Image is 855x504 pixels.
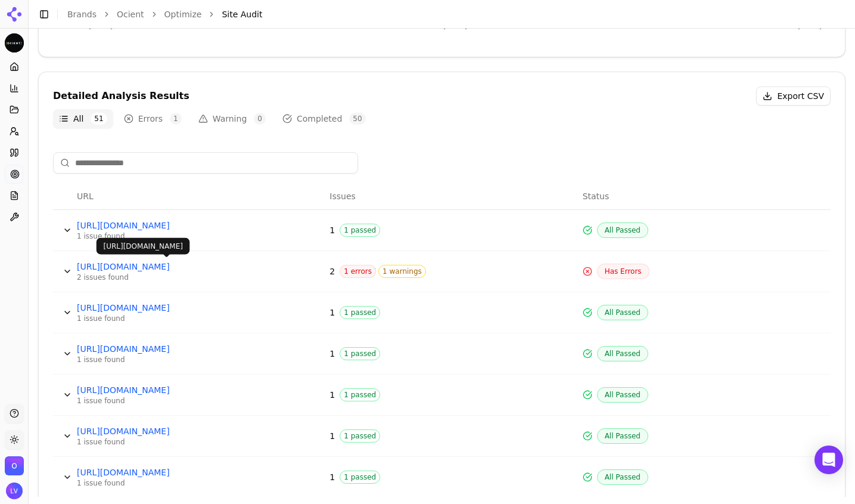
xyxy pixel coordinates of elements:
span: 1 warnings [378,265,426,278]
span: 0 [254,113,266,125]
span: 1 passed [340,429,380,443]
button: Completed50 [276,109,372,128]
div: Detailed Analysis Results [53,91,189,101]
span: 1 [170,113,182,125]
tspan: [DATE] [798,22,822,30]
div: 2 issues found [77,273,256,282]
span: 2 [329,265,335,277]
div: 1 issue found [77,478,256,488]
a: [URL][DOMAIN_NAME] [77,425,256,437]
a: Brands [67,10,97,19]
span: All Passed [597,222,648,238]
span: 51 [91,113,107,125]
span: 1 passed [340,224,380,237]
span: 1 errors [340,265,376,278]
img: Ocient [5,456,24,475]
a: [URL][DOMAIN_NAME] [77,343,256,355]
span: All Passed [597,387,648,403]
tspan: [DATE] [89,22,113,30]
button: Open organization switcher [5,456,24,475]
span: 1 [329,307,335,319]
span: Status [583,190,610,202]
div: Open Intercom Messenger [814,446,843,474]
span: Has Errors [597,264,649,279]
img: Ocient [5,33,24,52]
span: All Passed [597,469,648,485]
button: All51 [53,109,113,128]
a: [URL][DOMAIN_NAME] [77,466,256,478]
span: 1 [329,224,335,236]
div: 1 issue found [77,314,256,323]
span: 1 passed [340,471,380,484]
span: All Passed [597,305,648,320]
span: Site Audit [222,8,262,20]
nav: breadcrumb [67,8,822,20]
span: 50 [349,113,365,125]
span: All Passed [597,346,648,361]
button: Export CSV [756,86,831,106]
a: Optimize [164,8,202,20]
div: 1 issue found [77,396,256,406]
button: Warning0 [192,109,272,128]
th: Issues [325,183,577,210]
span: 1 [329,389,335,401]
th: URL [72,183,325,210]
span: 1 passed [340,388,380,401]
tspan: [DATE] [443,22,468,30]
div: 1 issue found [77,231,256,241]
a: [URL][DOMAIN_NAME] [77,384,256,396]
button: Open user button [6,483,23,499]
span: 1 [329,348,335,360]
button: Current brand: Ocient [5,33,24,52]
span: 1 [329,430,335,442]
button: Errors1 [118,109,188,128]
a: Ocient [117,8,144,20]
span: 1 passed [340,306,380,319]
span: 1 [329,471,335,483]
div: 1 issue found [77,355,256,364]
a: [URL][DOMAIN_NAME] [77,261,256,273]
div: 1 issue found [77,437,256,447]
p: [URL][DOMAIN_NAME] [104,242,183,251]
th: Status [578,183,831,210]
span: 1 passed [340,347,380,360]
a: [URL][DOMAIN_NAME] [77,302,256,314]
a: [URL][DOMAIN_NAME] [77,219,256,231]
span: URL [77,190,94,202]
img: Leah Valentine [6,483,23,499]
span: All Passed [597,428,648,444]
span: Issues [329,190,356,202]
